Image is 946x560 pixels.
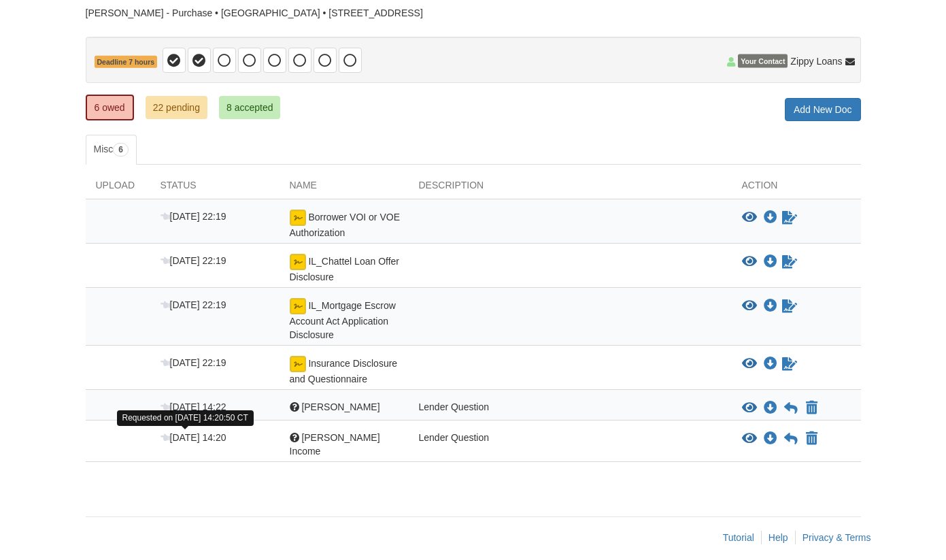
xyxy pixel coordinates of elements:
a: Help [768,532,788,543]
div: Upload [86,178,150,199]
a: Sign Form [781,298,798,314]
div: [PERSON_NAME] - Purchase • [GEOGRAPHIC_DATA] • [STREET_ADDRESS] [86,7,861,19]
button: View IL_Chattel Loan Offer Disclosure [742,255,757,269]
a: Add New Doc [785,98,861,121]
span: IL_Mortgage Escrow Account Act Application Disclosure [290,300,396,340]
span: [DATE] 14:22 [161,401,226,412]
span: Zippy Loans [790,54,842,68]
a: Download Borrower VOI or VOE Authorization [764,212,777,223]
a: 6 owed [86,95,134,120]
a: Download Jaime Income [764,403,777,414]
div: Lender Question [409,400,732,416]
img: Ready for you to esign [290,254,306,270]
span: Deadline 7 hours [95,56,158,69]
span: [PERSON_NAME] Income [290,432,380,457]
button: Declare Jaime Income not applicable [805,400,819,416]
div: Description [409,178,732,199]
div: Name [280,178,409,199]
button: View Insurance Disclosure and Questionnaire [742,357,757,371]
span: [DATE] 22:19 [161,211,226,222]
a: Tutorial [723,532,754,543]
a: Download Insurance Disclosure and Questionnaire [764,359,777,369]
a: Privacy & Terms [803,532,871,543]
a: Sign Form [781,356,798,372]
a: Download IL_Mortgage Escrow Account Act Application Disclosure [764,301,777,312]
div: Lender Question [409,431,732,458]
a: Download Kyle Income [764,433,777,444]
button: View Kyle Income [742,432,757,446]
a: Misc [86,135,137,165]
span: [DATE] 14:20 [161,432,226,443]
span: [DATE] 22:19 [161,299,226,310]
div: Requested on [DATE] 14:20:50 CT [117,410,254,426]
img: Ready for you to esign [290,210,306,226]
button: Declare Kyle Income not applicable [805,431,819,447]
img: Ready for you to esign [290,298,306,314]
button: View IL_Mortgage Escrow Account Act Application Disclosure [742,299,757,313]
a: Sign Form [781,254,798,270]
span: [DATE] 22:19 [161,357,226,368]
span: Borrower VOI or VOE Authorization [290,212,400,238]
span: IL_Chattel Loan Offer Disclosure [290,256,400,282]
span: 6 [113,143,129,157]
button: View Jaime Income [742,401,757,415]
a: Download IL_Chattel Loan Offer Disclosure [764,257,777,267]
span: [DATE] 22:19 [161,255,226,266]
span: [PERSON_NAME] [301,401,379,412]
a: 8 accepted [219,96,281,119]
span: Insurance Disclosure and Questionnaire [290,358,398,384]
div: Status [150,178,280,199]
a: Sign Form [781,210,798,226]
button: View Borrower VOI or VOE Authorization [742,211,757,225]
span: Your Contact [738,54,788,68]
a: 22 pending [146,96,207,119]
div: Action [732,178,861,199]
img: Ready for you to esign [290,356,306,372]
